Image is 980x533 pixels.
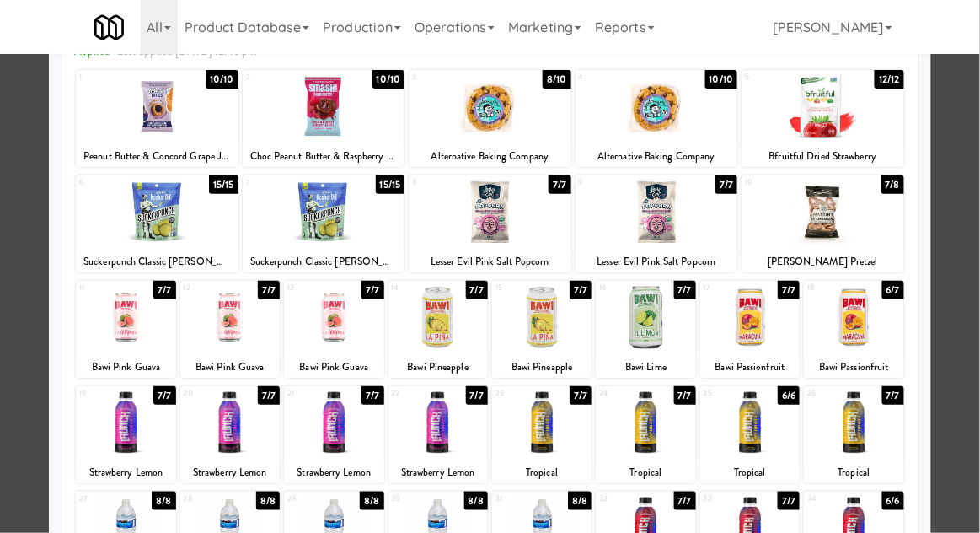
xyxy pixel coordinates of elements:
[361,386,383,405] div: 7/7
[466,281,488,299] div: 7/7
[76,281,175,378] div: 117/7Bawi Pink Guava
[700,386,800,483] div: 256/6Tropical
[183,357,277,378] div: Bawi Pink Guava
[411,146,569,167] div: Alternative Baking Company
[704,386,750,401] div: 25
[598,357,693,378] div: Bawi Lime
[76,462,175,483] div: Strawberry Lemon
[287,462,381,483] div: Strawberry Lemon
[464,492,488,510] div: 8/8
[361,281,383,299] div: 7/7
[246,70,324,84] div: 2
[744,146,902,167] div: Bfruitful Dried Strawberry
[392,492,438,506] div: 30
[492,281,592,378] div: 157/7Bawi Pineapple
[807,386,854,401] div: 26
[243,175,405,272] div: 715/15Suckerpunch Classic [PERSON_NAME]-Cut
[284,462,383,483] div: Strawberry Lemon
[287,357,381,378] div: Bawi Pink Guava
[495,281,542,295] div: 15
[596,357,695,378] div: Bawi Lime
[495,386,542,401] div: 23
[466,386,488,405] div: 7/7
[78,251,236,272] div: Suckerpunch Classic [PERSON_NAME]-Cut
[579,70,656,84] div: 4
[243,251,405,272] div: Suckerpunch Classic [PERSON_NAME]-Cut
[492,462,592,483] div: Tropical
[391,462,485,483] div: Strawberry Lemon
[570,281,592,299] div: 7/7
[287,281,334,295] div: 13
[78,462,173,483] div: Strawberry Lemon
[674,281,696,299] div: 7/7
[742,70,904,167] div: 512/12Bfruitful Dried Strawberry
[360,492,383,510] div: 8/8
[74,43,110,59] span: Applied
[705,70,738,89] div: 10/10
[284,281,383,378] div: 137/7Bawi Pink Guava
[76,386,175,483] div: 197/7Strawberry Lemon
[703,462,797,483] div: Tropical
[599,281,645,295] div: 16
[412,70,490,84] div: 3
[246,175,324,190] div: 7
[704,281,750,295] div: 17
[392,281,438,295] div: 14
[778,386,800,405] div: 6/6
[596,281,695,378] div: 167/7Bawi Lime
[579,175,656,190] div: 9
[76,251,238,272] div: Suckerpunch Classic [PERSON_NAME]-Cut
[674,386,696,405] div: 7/7
[807,492,854,506] div: 34
[388,281,488,378] div: 147/7Bawi Pineapple
[94,13,124,42] img: Micromart
[76,357,175,378] div: Bawi Pink Guava
[180,462,280,483] div: Strawberry Lemon
[287,386,334,401] div: 21
[881,175,904,194] div: 7/8
[153,386,175,405] div: 7/7
[412,175,490,190] div: 8
[258,281,280,299] div: 7/7
[409,251,571,272] div: Lesser Evil Pink Salt Popcorn
[495,492,542,506] div: 31
[882,386,904,405] div: 7/7
[807,281,854,295] div: 18
[495,357,589,378] div: Bawi Pineapple
[576,251,738,272] div: Lesser Evil Pink Salt Popcorn
[209,175,238,194] div: 15/15
[715,175,737,194] div: 7/7
[578,251,736,272] div: Lesser Evil Pink Salt Popcorn
[674,492,696,510] div: 7/7
[79,175,157,190] div: 6
[180,386,280,483] div: 207/7Strawberry Lemon
[180,281,280,378] div: 127/7Bawi Pink Guava
[76,70,238,167] div: 110/10Peanut Butter & Concord Grape Jam Bites, Smash Foods
[570,386,592,405] div: 7/7
[703,357,797,378] div: Bawi Passionfruit
[409,70,571,167] div: 38/10Alternative Baking Company
[76,146,238,167] div: Peanut Butter & Concord Grape Jam Bites, Smash Foods
[409,146,571,167] div: Alternative Baking Company
[206,70,238,89] div: 10/10
[392,386,438,401] div: 22
[804,386,903,483] div: 267/7Tropical
[700,357,800,378] div: Bawi Passionfruit
[183,462,277,483] div: Strawberry Lemon
[376,175,405,194] div: 15/15
[411,251,569,272] div: Lesser Evil Pink Salt Popcorn
[243,146,405,167] div: Choc Peanut Butter & Raspberry Jam Bites, Smash Foods
[596,462,695,483] div: Tropical
[543,70,570,89] div: 8/10
[409,175,571,272] div: 87/7Lesser Evil Pink Salt Popcorn
[599,492,645,506] div: 32
[256,492,280,510] div: 8/8
[804,462,903,483] div: Tropical
[388,462,488,483] div: Strawberry Lemon
[598,462,693,483] div: Tropical
[184,386,230,401] div: 20
[806,357,901,378] div: Bawi Passionfruit
[243,70,405,167] div: 210/10Choc Peanut Butter & Raspberry Jam Bites, Smash Foods
[704,492,750,506] div: 33
[778,492,800,510] div: 7/7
